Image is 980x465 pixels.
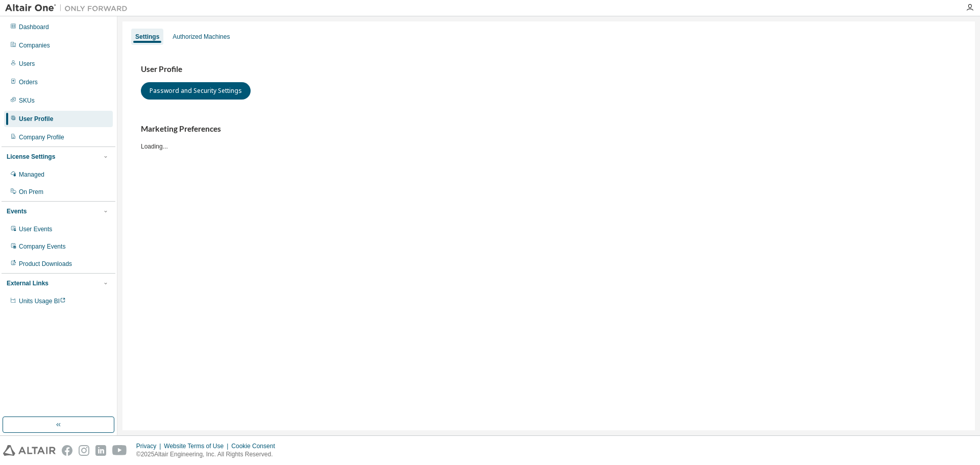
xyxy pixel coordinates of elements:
[19,133,64,141] div: Company Profile
[19,41,50,50] div: Companies
[7,153,55,161] div: License Settings
[19,260,72,268] div: Product Downloads
[95,445,106,456] img: linkedin.svg
[141,64,957,75] h3: User Profile
[62,445,72,456] img: facebook.svg
[19,188,43,196] div: On Prem
[135,33,159,41] div: Settings
[141,124,957,150] div: Loading...
[19,60,35,68] div: Users
[19,78,38,86] div: Orders
[5,3,133,13] img: Altair One
[19,170,44,179] div: Managed
[19,23,49,31] div: Dashboard
[141,124,957,134] h3: Marketing Preferences
[173,33,230,41] div: Authorized Machines
[19,242,65,251] div: Company Events
[79,445,89,456] img: instagram.svg
[3,445,56,456] img: altair_logo.svg
[19,115,53,123] div: User Profile
[136,442,164,450] div: Privacy
[7,279,48,287] div: External Links
[19,96,35,105] div: SKUs
[19,225,52,233] div: User Events
[164,442,231,450] div: Website Terms of Use
[19,298,66,305] span: Units Usage BI
[136,450,281,459] p: © 2025 Altair Engineering, Inc. All Rights Reserved.
[7,207,27,215] div: Events
[112,445,127,456] img: youtube.svg
[231,442,281,450] div: Cookie Consent
[141,82,251,100] button: Password and Security Settings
